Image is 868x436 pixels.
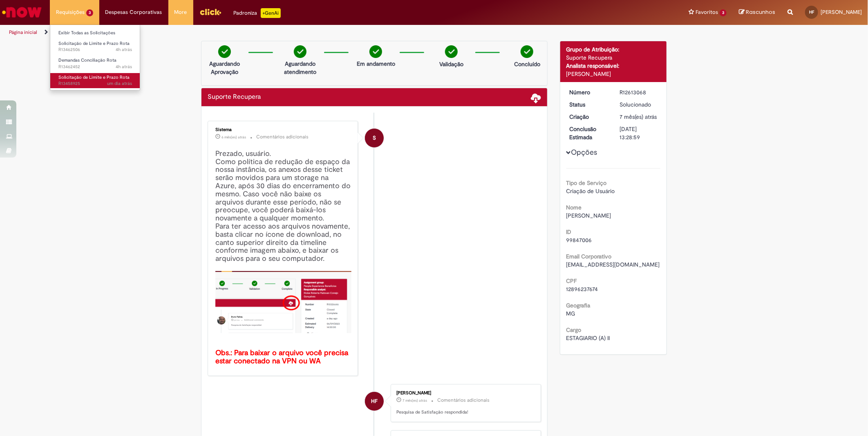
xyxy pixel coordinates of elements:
dt: Número [564,88,614,96]
div: Sistema [215,127,351,132]
div: Analista responsável: [566,62,661,70]
span: S [373,128,376,148]
div: 05/02/2025 16:00:35 [620,113,658,121]
span: R13462452 [58,64,132,70]
dt: Status [564,100,614,109]
div: [PERSON_NAME] [566,70,661,78]
span: Solicitação de Limite e Prazo Rota [58,74,130,80]
dt: Criação [564,113,614,121]
span: Baixar anexos [531,93,541,102]
span: Despesas Corporativas [105,8,162,16]
div: System [365,129,384,147]
b: Cargo [566,326,582,334]
span: MG [566,310,575,317]
span: [PERSON_NAME] [566,212,611,219]
small: Comentários adicionais [437,397,490,404]
a: Página inicial [9,29,37,36]
time: 29/08/2025 13:55:05 [116,47,132,53]
p: Aguardando atendimento [280,60,320,76]
p: Pesquisa de Satisfação respondida! [396,409,532,416]
a: Aberto R13462506 : Solicitação de Limite e Prazo Rota [50,39,140,54]
p: Aguardando Aprovação [205,60,244,76]
div: [DATE] 13:28:59 [620,125,658,141]
span: um dia atrás [107,80,132,87]
img: check-circle-green.png [218,45,231,58]
img: check-circle-green.png [294,45,306,58]
span: Criação de Usuário [566,187,615,195]
p: Concluído [514,60,540,68]
span: HF [809,9,814,15]
span: More [174,8,187,16]
h4: Prezado, usuário. Como política de redução de espaço da nossa instância, os anexos desse ticket s... [215,150,351,365]
img: x_mdbda_azure_blob.picture2.png [215,271,351,333]
p: +GenAi [261,8,281,18]
span: Rascunhos [746,8,775,16]
b: Email Corporativo [566,253,612,260]
div: Grupo de Atribuição: [566,45,661,53]
b: Obs.: Para baixar o arquivo você precisa estar conectado na VPN ou WA [215,348,350,366]
span: HF [371,392,378,411]
span: Demandas Conciliação Rota [58,57,116,63]
img: check-circle-green.png [445,45,458,58]
span: Requisições [56,8,85,16]
b: Geografia [566,302,591,309]
span: 4h atrás [116,64,132,70]
b: CPF [566,277,577,285]
time: 06/02/2025 14:28:04 [403,398,427,403]
img: ServiceNow [1,4,43,20]
time: 05/02/2025 16:00:35 [620,113,657,120]
span: [PERSON_NAME] [821,9,862,16]
span: [EMAIL_ADDRESS][DOMAIN_NAME] [566,261,660,268]
img: click_logo_yellow_360x200.png [199,6,221,18]
img: check-circle-green.png [521,45,533,58]
ul: Trilhas de página [6,25,573,40]
b: ID [566,228,572,236]
b: Tipo de Serviço [566,179,607,187]
span: 7 mês(es) atrás [620,113,657,120]
a: Exibir Todas as Solicitações [50,29,140,38]
dt: Conclusão Estimada [564,125,614,141]
span: 4h atrás [116,47,132,53]
small: Comentários adicionais [256,133,309,140]
span: 7 mês(es) atrás [403,398,427,403]
div: Solucionado [620,100,658,109]
span: R13462506 [58,47,132,53]
b: Nome [566,204,582,211]
time: 09/03/2025 01:50:13 [221,135,246,140]
span: 12896237674 [566,285,598,293]
div: R12613068 [620,88,658,96]
img: check-circle-green.png [369,45,382,58]
p: Validação [439,60,463,68]
span: 3 [720,9,727,16]
h2: Suporte Recupera Histórico de tíquete [208,93,261,101]
ul: Requisições [50,24,140,91]
span: 6 mês(es) atrás [221,135,246,140]
a: Aberto R13458925 : Solicitação de Limite e Prazo Rota [50,73,140,88]
div: [PERSON_NAME] [396,391,532,396]
span: R13458925 [58,80,132,87]
a: Rascunhos [739,9,775,16]
span: 3 [86,9,93,16]
time: 28/08/2025 15:59:51 [107,80,132,87]
a: Aberto R13462452 : Demandas Conciliação Rota [50,56,140,71]
div: Suporte Recupera [566,53,661,62]
span: 99847006 [566,236,592,244]
div: Helena Reis Felippe [365,392,384,411]
time: 29/08/2025 13:41:23 [116,64,132,70]
span: Favoritos [696,8,718,16]
p: Em andamento [357,60,395,68]
span: Solicitação de Limite e Prazo Rota [58,40,130,47]
span: ESTAGIARIO (A) II [566,334,610,342]
div: Padroniza [234,8,281,18]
